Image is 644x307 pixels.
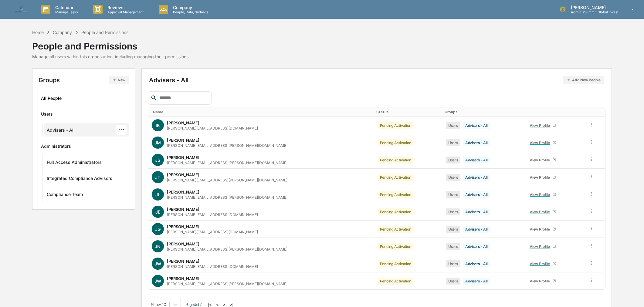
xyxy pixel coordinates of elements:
[41,93,127,103] div: All People
[445,110,521,114] div: Toggle SortBy
[527,173,559,182] a: View Profile
[378,191,414,198] div: Pending Activation
[32,54,188,59] div: Manage all users within this organization, including managing their permissions
[378,122,414,129] div: Pending Activation
[167,224,199,229] div: [PERSON_NAME]
[167,143,287,148] div: [PERSON_NAME][EMAIL_ADDRESS][PERSON_NAME][DOMAIN_NAME]
[530,158,552,162] div: View Profile
[50,10,81,14] p: Manage Tasks
[153,110,371,114] div: Toggle SortBy
[168,10,211,14] p: People, Data, Settings
[527,242,559,251] a: View Profile
[155,227,161,232] span: JG
[155,209,160,214] span: JE
[167,276,199,281] div: [PERSON_NAME]
[47,160,102,167] div: Full Access Administrators
[590,110,603,114] div: Toggle SortBy
[81,30,128,35] div: People and Permissions
[167,138,199,143] div: [PERSON_NAME]
[155,157,160,163] span: JS
[526,110,582,114] div: Toggle SortBy
[463,260,490,267] div: Advisers - All
[155,244,161,249] span: JN
[185,302,202,307] span: Page 4 of 7
[155,175,160,180] span: JT
[527,276,559,286] a: View Profile
[378,174,414,181] div: Pending Activation
[446,122,460,129] div: Users
[530,192,552,197] div: View Profile
[53,30,72,35] div: Company
[103,10,147,14] p: Approval Management
[463,191,490,198] div: Advisers - All
[167,207,199,212] div: [PERSON_NAME]
[446,278,460,285] div: Users
[446,174,460,181] div: Users
[154,261,161,266] span: JW
[530,279,552,283] div: View Profile
[446,260,460,267] div: Users
[463,208,490,215] div: Advisers - All
[32,36,188,52] div: People and Permissions
[463,174,490,181] div: Advisers - All
[446,191,460,198] div: Users
[156,123,160,128] span: IB
[530,227,552,231] div: View Profile
[50,5,81,10] p: Calendar
[167,160,287,165] div: [PERSON_NAME][EMAIL_ADDRESS][PERSON_NAME][DOMAIN_NAME]
[566,10,622,14] p: Admin • Summit Global Investments
[446,243,460,250] div: Users
[47,127,75,135] div: Advisers - All
[463,139,490,146] div: Advisers - All
[378,243,414,250] div: Pending Activation
[530,261,552,266] div: View Profile
[32,30,44,35] div: Home
[167,190,199,194] div: [PERSON_NAME]
[41,143,71,151] div: Administrators
[378,157,414,164] div: Pending Activation
[378,278,414,285] div: Pending Activation
[625,287,641,303] iframe: Open customer support
[446,139,460,146] div: Users
[530,123,552,128] div: View Profile
[463,122,490,129] div: Advisers - All
[167,172,199,177] div: [PERSON_NAME]
[167,241,199,246] div: [PERSON_NAME]
[167,259,199,264] div: [PERSON_NAME]
[527,138,559,147] a: View Profile
[463,226,490,233] div: Advisers - All
[463,157,490,164] div: Advisers - All
[167,230,258,234] div: [PERSON_NAME][EMAIL_ADDRESS][DOMAIN_NAME]
[15,5,29,14] img: logo
[47,176,112,183] div: Integrated Compliance Advisors
[154,140,161,145] span: JM
[530,140,552,145] div: View Profile
[167,264,258,269] div: [PERSON_NAME][EMAIL_ADDRESS][DOMAIN_NAME]
[527,155,559,165] a: View Profile
[378,208,414,215] div: Pending Activation
[167,120,199,125] div: [PERSON_NAME]
[167,155,199,160] div: [PERSON_NAME]
[155,192,160,197] span: JL
[446,157,460,164] div: Users
[527,224,559,234] a: View Profile
[463,278,490,285] div: Advisers - All
[167,195,287,200] div: [PERSON_NAME][EMAIL_ADDRESS][PERSON_NAME][DOMAIN_NAME]
[527,207,559,217] a: View Profile
[167,212,258,217] div: [PERSON_NAME][EMAIL_ADDRESS][DOMAIN_NAME]
[167,247,287,251] div: [PERSON_NAME][EMAIL_ADDRESS][PERSON_NAME][DOMAIN_NAME]
[41,111,53,119] div: Users
[530,175,552,180] div: View Profile
[39,76,129,84] div: Groups
[109,76,129,84] button: New
[527,121,559,130] a: View Profile
[563,76,604,84] button: Add New People
[446,208,460,215] div: Users
[527,190,559,199] a: View Profile
[566,5,622,10] p: [PERSON_NAME]
[463,243,490,250] div: Advisers - All
[378,139,414,146] div: Pending Activation
[530,244,552,249] div: View Profile
[116,125,127,135] div: ···
[103,5,147,10] p: Reviews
